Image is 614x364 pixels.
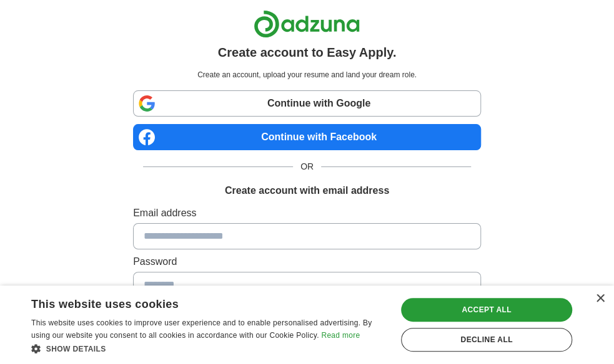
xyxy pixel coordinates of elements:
[401,328,572,352] div: Decline all
[293,160,321,173] span: OR
[595,294,605,304] div: Close
[218,43,397,62] h1: Create account to Easy Apply.
[133,206,481,221] label: Email address
[133,254,481,269] label: Password
[254,10,360,38] img: Adzuna logo
[321,331,360,340] a: Read more, opens a new window
[136,69,478,80] p: Create an account, upload your resume and land your dream role.
[401,298,572,322] div: Accept all
[133,124,481,150] a: Continue with Facebook
[31,293,354,312] div: This website uses cookies
[31,318,372,340] span: This website uses cookies to improve user experience and to enable personalised advertising. By u...
[133,90,481,117] a: Continue with Google
[31,342,385,355] div: Show details
[46,345,106,353] span: Show details
[225,183,389,198] h1: Create account with email address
